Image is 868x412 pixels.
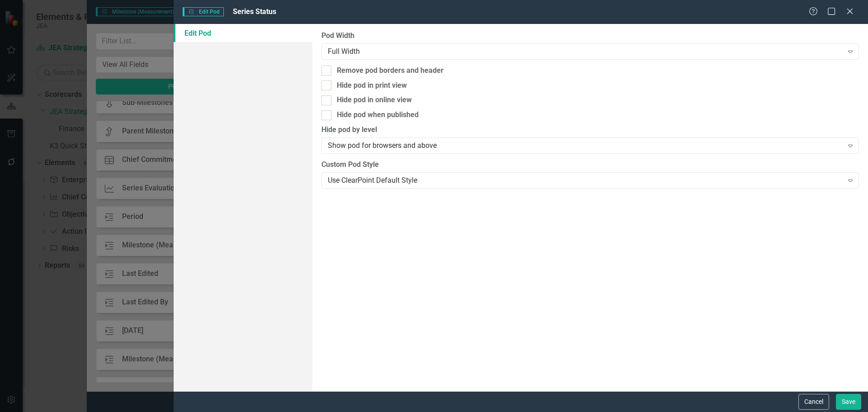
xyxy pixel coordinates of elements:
label: Hide pod by level [321,125,859,135]
div: Hide pod in print view [337,81,407,91]
span: Edit Pod [183,7,224,16]
label: Pod Width [321,31,859,41]
div: Remove pod borders and header [337,66,443,76]
label: Custom Pod Style [321,160,859,170]
div: Hide pod in online view [337,95,412,105]
div: Use ClearPoint Default Style [328,175,843,185]
button: Cancel [798,394,829,410]
div: Full Width [328,46,843,57]
div: Hide pod when published [337,110,419,120]
span: Series Status [233,7,276,16]
button: Save [836,394,861,410]
div: Show pod for browsers and above [328,141,843,151]
a: Edit Pod [174,24,312,42]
